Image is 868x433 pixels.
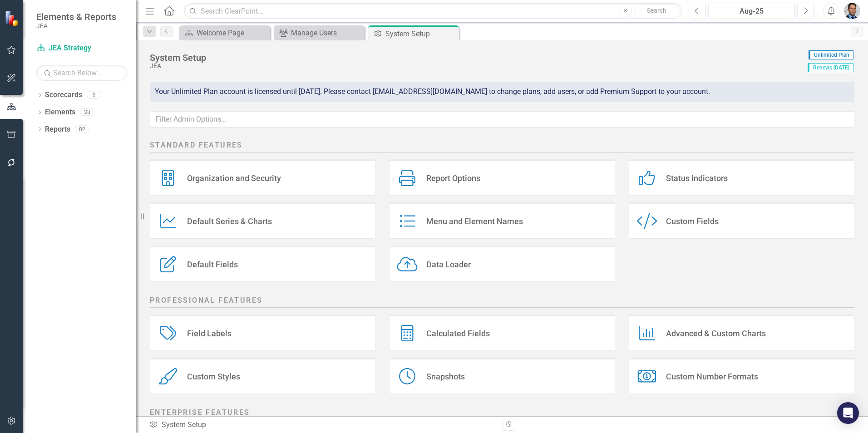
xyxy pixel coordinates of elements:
[150,408,854,420] h2: Enterprise Features
[187,259,238,270] div: Default Fields
[291,27,362,39] div: Manage Users
[666,371,758,382] div: Custom Number Formats
[45,107,75,118] a: Elements
[187,371,240,382] div: Custom Styles
[75,125,89,133] div: 82
[36,11,116,22] span: Elements & Reports
[184,3,682,19] input: Search ClearPoint...
[150,53,803,63] div: System Setup
[150,295,854,308] h2: Professional Features
[187,216,272,226] div: Default Series & Charts
[426,371,465,382] div: Snapshots
[5,10,20,26] img: ClearPoint Strategy
[666,216,719,226] div: Custom Fields
[385,28,457,39] div: System Setup
[182,27,268,39] a: Welcome Page
[150,63,803,69] div: JEA
[36,65,127,81] input: Search Below...
[808,63,853,72] span: Renews [DATE]
[426,259,471,270] div: Data Loader
[426,173,480,183] div: Report Options
[647,7,666,14] span: Search
[150,82,854,102] div: Your Unlimited Plan account is licensed until [DATE]. Please contact [EMAIL_ADDRESS][DOMAIN_NAME]...
[426,328,490,339] div: Calculated Fields
[187,173,281,183] div: Organization and Security
[711,6,792,17] div: Aug-25
[276,27,362,39] a: Manage Users
[80,108,94,116] div: 33
[197,27,268,39] div: Welcome Page
[844,3,860,19] img: Christopher Barrett
[426,216,523,226] div: Menu and Element Names
[87,91,101,99] div: 9
[666,173,728,183] div: Status Indicators
[45,124,70,135] a: Reports
[36,22,116,30] small: JEA
[149,420,495,430] div: System Setup
[187,328,232,339] div: Field Labels
[634,5,680,17] button: Search
[809,50,853,59] span: Unlimited Plan
[150,140,854,153] h2: Standard Features
[36,43,127,54] a: JEA Strategy
[45,90,82,100] a: Scorecards
[837,402,859,424] div: Open Intercom Messenger
[666,328,766,339] div: Advanced & Custom Charts
[150,111,854,128] input: Filter Admin Options...
[708,3,795,19] button: Aug-25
